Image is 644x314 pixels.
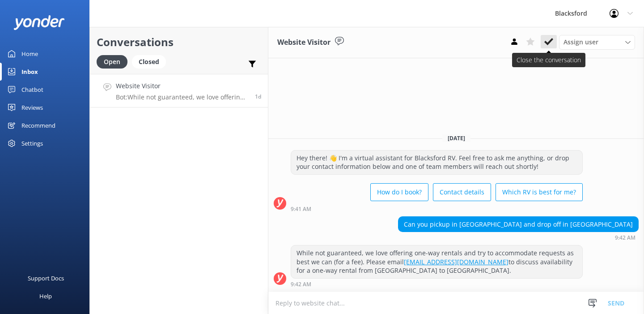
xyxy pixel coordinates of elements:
span: Aug 20 2025 09:42am (UTC -06:00) America/Chihuahua [255,93,261,100]
h4: Website Visitor [116,81,248,91]
div: Help [39,287,52,305]
span: Assign user [563,37,598,47]
a: Open [97,56,132,66]
div: Settings [21,134,43,152]
img: yonder-white-logo.png [13,15,65,30]
button: Which RV is best for me? [496,183,583,201]
div: Aug 20 2025 09:41am (UTC -06:00) America/Chihuahua [291,206,583,212]
span: [DATE] [442,134,470,142]
h3: Website Visitor [277,37,330,48]
div: Closed [132,55,166,69]
a: Closed [132,56,170,66]
strong: 9:42 AM [615,235,636,241]
div: Can you pickup in [GEOGRAPHIC_DATA] and drop off in [GEOGRAPHIC_DATA] [398,217,638,232]
div: Support Docs [28,269,64,287]
a: Website VisitorBot:While not guaranteed, we love offering one-way rentals and try to accommodate ... [90,74,268,108]
div: Open [97,55,127,69]
div: Inbox [21,63,38,81]
button: How do I book? [370,183,428,201]
p: Bot: While not guaranteed, we love offering one-way rentals and try to accommodate requests as be... [116,93,248,101]
div: Hey there! 👋 I'm a virtual assistant for Blacksford RV. Feel free to ask me anything, or drop you... [291,151,582,174]
strong: 9:41 AM [291,206,311,212]
div: Reviews [21,99,43,116]
strong: 9:42 AM [291,282,311,287]
button: Contact details [433,183,491,201]
div: Aug 20 2025 09:42am (UTC -06:00) America/Chihuahua [291,281,583,287]
div: Home [21,45,38,63]
h2: Conversations [97,34,261,51]
div: Aug 20 2025 09:42am (UTC -06:00) America/Chihuahua [398,234,639,241]
div: Assign User [559,35,635,49]
div: Recommend [21,116,55,134]
a: [EMAIL_ADDRESS][DOMAIN_NAME] [404,258,508,266]
div: Chatbot [21,81,43,99]
div: While not guaranteed, we love offering one-way rentals and try to accommodate requests as best we... [291,245,582,278]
